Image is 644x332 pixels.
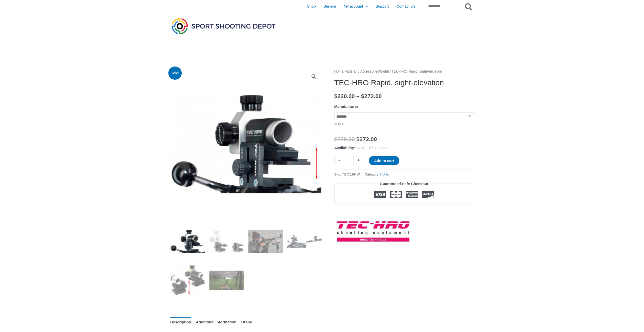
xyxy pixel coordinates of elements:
[241,317,252,328] a: Brand
[334,93,355,99] bdi: 220.00
[342,172,360,176] span: TEC.199.W
[356,136,377,142] bdi: 272.00
[334,68,474,75] nav: Breadcrumb
[170,17,277,35] img: Sport Shooting Depot
[361,93,364,99] span: $
[380,70,390,73] a: Sights
[344,70,379,73] a: Parts and Accessories
[334,146,356,150] span: Availability:
[334,218,410,244] a: TEC-HRO Shooting Equipment
[334,93,338,99] span: $
[361,93,382,99] bdi: 272.00
[248,224,283,259] img: TEC-HRO Rapid, sight-elevation - Image 3
[334,136,338,142] span: $
[356,146,387,150] span: Only 2 left in stock
[379,172,389,176] a: Sights
[334,104,358,109] label: Manufacturer
[354,156,363,165] a: +
[170,224,205,259] img: TEC-HRO Rapid
[209,263,244,298] img: TEC-HRO Rapid, sight-elevation - Image 6
[464,2,474,11] button: Search
[334,209,474,215] iframe: Customer reviews powered by Trustpilot
[356,136,360,142] span: $
[369,156,399,165] button: Add to cart
[334,136,355,142] bdi: 288.00
[365,171,389,178] span: Category:
[287,224,322,259] img: TEC-HRO Rapid, sight-elevation - Image 4
[344,156,354,165] input: Product quantity
[170,317,191,328] a: Description
[196,317,236,328] a: Additional information
[334,70,344,73] a: Home
[356,93,360,99] span: –
[334,78,474,87] h1: TEC-HRO Rapid, sight-elevation
[334,171,360,178] span: SKU:
[378,180,430,187] legend: Guaranteed Safe Checkout
[209,224,244,259] img: TEC-HRO Rapid, sight-elevation - Image 2
[168,67,182,80] span: Sale!
[334,123,344,126] a: Clear options
[309,72,318,81] a: View full-screen image gallery
[334,156,344,165] a: -
[170,263,205,298] img: TEC-HRO Rapid, sight-elevation - Image 5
